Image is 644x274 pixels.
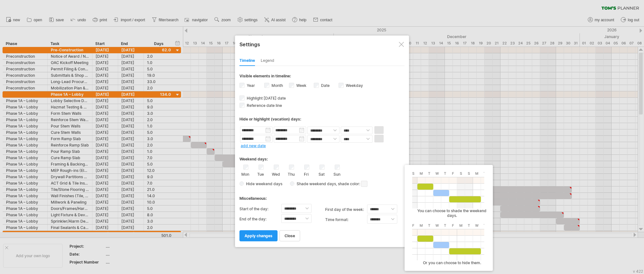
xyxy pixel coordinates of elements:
span: , shade color: [336,180,367,188]
label: Sun [333,171,341,177]
span: apply changes [245,233,272,238]
a: close [279,230,300,241]
label: Year [245,83,255,88]
div: Miscellaneous: [239,190,405,202]
label: Mon [241,171,249,177]
div: Settings [239,38,405,50]
label: Time format: [325,215,367,225]
div: Weekend days: [239,151,405,163]
a: add new date [241,143,266,148]
label: Month [270,83,283,88]
label: first day of the week: [325,205,367,215]
label: End of the day: [239,214,281,224]
span: click here to change the shade color [361,181,367,187]
a: apply changes [239,230,278,241]
label: Week [295,83,306,88]
span: Reference date line [245,103,282,108]
span: Hide weekend days [244,181,282,186]
div: Visible elements in timeline: [239,74,405,80]
div: Timeline [239,56,255,66]
span: Highlight [DATE] date [245,96,286,101]
label: Thu [287,171,295,177]
label: Date [320,83,330,88]
label: Sat [318,171,325,177]
label: Tue [257,171,265,177]
label: Fri [302,171,310,177]
div: Hide or highlight (vacation) days: [239,117,405,121]
div: You can choose to shade the weekend days. Or you can choose to hide them. [409,171,492,265]
span: close [285,233,295,238]
label: Wed [272,171,280,177]
label: Start of the day: [239,204,281,214]
span: Shade weekend days [294,181,336,186]
label: Weekday [345,83,363,88]
div: Legend [261,56,274,66]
